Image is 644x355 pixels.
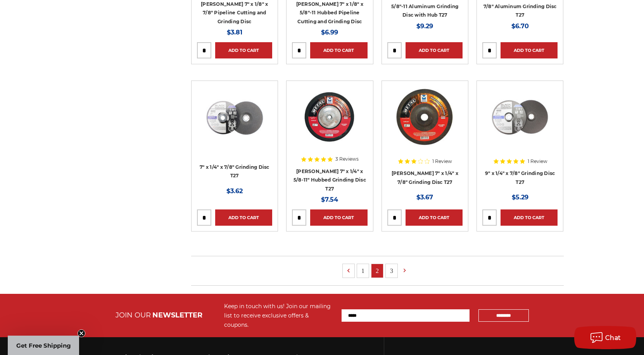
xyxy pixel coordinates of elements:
a: Add to Cart [310,42,367,58]
img: 7" x 1/4" x 7/8" Mercer Grinding Wheel [392,86,458,148]
span: $6.99 [321,29,338,36]
a: [PERSON_NAME] 7" x 1/4" x 5/8-11" Hubbed Grinding Disc T27 [294,168,366,192]
a: 2 [371,264,383,278]
a: Add to Cart [215,209,272,226]
span: NEWSLETTER [152,311,202,319]
span: $3.81 [227,29,242,36]
div: Get Free ShippingClose teaser [8,336,79,355]
a: Add to Cart [406,209,463,226]
span: $9.29 [416,22,433,30]
span: $5.29 [512,194,528,201]
span: Get Free Shipping [16,342,71,349]
span: $3.62 [226,187,243,195]
a: [PERSON_NAME] 7" x 1/8" x 5/8"-11 Hubbed Pipeline Cutting and Grinding Disc [296,1,363,24]
a: Add to Cart [501,42,558,58]
a: 7" x 1/4" x 7/8" Grinding Disc T27 [200,164,269,179]
span: $6.70 [511,22,529,30]
span: $7.54 [321,196,338,203]
a: Add to Cart [406,42,463,58]
a: 7" x 1/4" x 5/8"-11 Grinding Disc with Hub [292,86,367,161]
img: BHA 7 in grinding disc [204,86,266,148]
span: JOIN OUR [116,311,151,319]
img: High-performance Black Hawk T27 9" grinding wheel designed for metal and stainless steel surfaces. [489,86,551,148]
a: Add to Cart [310,209,367,226]
button: Chat [574,326,636,349]
a: BHA 7 in grinding disc [197,86,272,161]
span: 1 Review [528,159,547,164]
span: $3.67 [416,194,433,201]
a: 9" x 1/4" x 7/8" Grinding Disc T27 [485,170,555,185]
span: 1 Review [432,159,452,164]
a: 7" x 1/4" x 7/8" Mercer Grinding Wheel [387,86,463,161]
a: High-performance Black Hawk T27 9" grinding wheel designed for metal and stainless steel surfaces. [482,86,558,161]
a: [PERSON_NAME] 7" x 1/4" x 7/8" Grinding Disc T27 [392,170,458,185]
a: Add to Cart [215,42,272,58]
a: 3 [386,264,397,278]
div: Keep in touch with us! Join our mailing list to receive exclusive offers & coupons. [224,302,334,329]
a: [PERSON_NAME] 7" x 1/8" x 7/8" Pipeline Cutting and Grinding Disc [201,1,268,24]
img: 7" x 1/4" x 5/8"-11 Grinding Disc with Hub [299,86,361,148]
a: 1 [357,264,369,278]
a: Add to Cart [501,209,558,226]
button: Close teaser [78,329,85,337]
span: Chat [605,334,621,341]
